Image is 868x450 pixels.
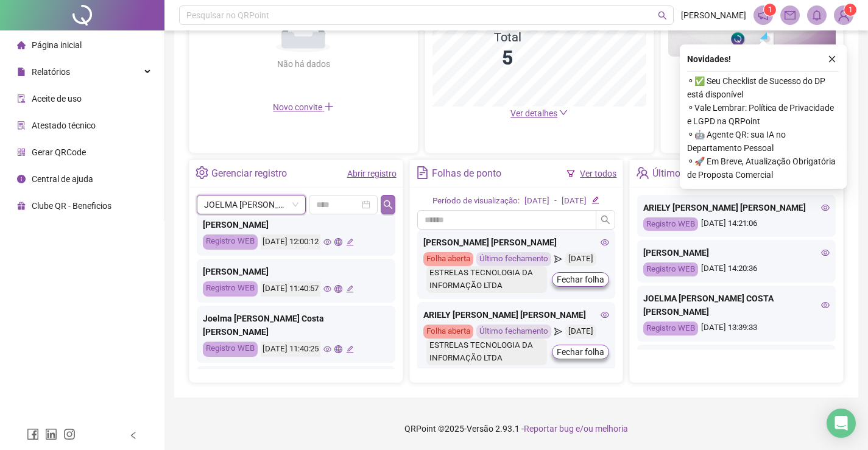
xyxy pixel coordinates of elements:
[510,108,557,118] span: Ver detalhes
[552,345,609,359] button: Fechar folha
[346,345,354,353] span: edit
[476,252,551,266] div: Último fechamento
[32,40,82,50] span: Página inicial
[203,218,389,231] div: [PERSON_NAME]
[658,11,667,20] span: search
[204,195,298,214] span: JOELMA MARIA SILVA COSTA MARTINS
[196,166,208,179] span: setting
[821,301,830,309] span: eye
[643,262,830,276] div: [DATE] 14:20:36
[129,431,138,440] span: left
[559,108,568,117] span: down
[17,94,26,102] span: audit
[565,325,596,339] div: [DATE]
[323,238,331,246] span: eye
[423,236,610,249] div: [PERSON_NAME] [PERSON_NAME]
[652,163,788,184] div: Últimos registros sincronizados
[566,169,575,178] span: filter
[32,147,86,157] span: Gerar QRCode
[432,195,520,208] div: Período de visualização:
[811,10,822,21] span: bell
[554,325,562,339] span: send
[203,234,258,250] div: Registro WEB
[63,428,76,440] span: instagram
[27,428,39,440] span: facebook
[636,166,649,179] span: team
[323,345,331,353] span: eye
[467,424,493,434] span: Versão
[844,4,856,16] sup: Atualize o seu contato no menu Meus Dados
[426,266,548,293] div: ESTRELAS TECNOLOGIA DA INFORMAÇÃO LTDA
[423,308,610,322] div: ARIELY [PERSON_NAME] [PERSON_NAME]
[32,94,82,104] span: Aceite de uso
[643,217,698,231] div: Registro WEB
[346,238,354,246] span: edit
[643,322,830,336] div: [DATE] 13:39:33
[346,285,354,293] span: edit
[524,195,549,208] div: [DATE]
[768,5,772,14] span: 1
[580,169,616,178] a: Ver todos
[827,409,856,438] div: Open Intercom Messenger
[681,9,746,22] span: [PERSON_NAME]
[334,285,342,293] span: global
[164,407,868,450] footer: QRPoint © 2025 - 2.93.1 -
[785,10,796,21] span: mail
[552,272,609,287] button: Fechar folha
[17,147,26,156] span: qrcode
[687,155,839,181] span: ⚬ 🚀 Em Breve, Atualização Obrigatória de Proposta Comercial
[849,5,853,14] span: 1
[557,345,604,359] span: Fechar folha
[834,6,853,24] img: 92320
[687,52,731,66] span: Novidades !
[323,285,331,293] span: eye
[821,203,830,212] span: eye
[334,238,342,246] span: global
[557,273,604,286] span: Fechar folha
[203,281,258,297] div: Registro WEB
[432,163,501,184] div: Folhas de ponto
[273,102,334,112] span: Novo convite
[416,166,429,179] span: file-text
[510,108,568,118] a: Ver detalhes down
[423,252,473,266] div: Folha aberta
[643,292,830,318] div: JOELMA [PERSON_NAME] COSTA [PERSON_NAME]
[476,325,551,339] div: Último fechamento
[687,74,839,101] span: ⚬ ✅ Seu Checklist de Sucesso do DP está disponível
[324,102,334,111] span: plus
[211,163,287,184] div: Gerenciar registro
[32,201,111,211] span: Clube QR - Beneficios
[17,40,26,49] span: home
[643,246,830,259] div: [PERSON_NAME]
[423,325,473,339] div: Folha aberta
[261,234,320,250] div: [DATE] 12:00:12
[347,169,397,178] a: Abrir registro
[601,215,610,225] span: search
[32,174,93,184] span: Central de ajuda
[643,201,830,214] div: ARIELY [PERSON_NAME] [PERSON_NAME]
[828,55,836,63] span: close
[17,67,26,76] span: file
[32,67,70,77] span: Relatórios
[643,217,830,231] div: [DATE] 14:21:06
[247,57,359,71] div: Não há dados
[601,238,609,247] span: eye
[554,195,557,208] div: -
[601,311,609,319] span: eye
[562,195,587,208] div: [DATE]
[17,174,26,183] span: info-circle
[261,281,320,297] div: [DATE] 11:40:57
[32,121,96,130] span: Atestado técnico
[17,121,26,129] span: solution
[45,428,57,440] span: linkedin
[687,128,839,155] span: ⚬ 🤖 Agente QR: sua IA no Departamento Pessoal
[524,424,628,434] span: Reportar bug e/ou melhoria
[643,262,698,276] div: Registro WEB
[821,248,830,257] span: eye
[591,196,599,204] span: edit
[203,265,389,278] div: [PERSON_NAME]
[758,10,769,21] span: notification
[554,252,562,266] span: send
[17,201,26,209] span: gift
[203,342,258,357] div: Registro WEB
